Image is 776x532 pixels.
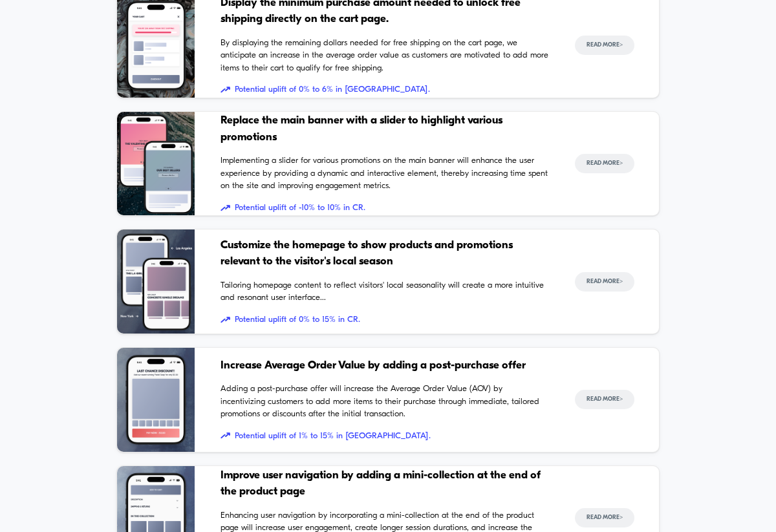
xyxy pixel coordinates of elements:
[221,279,549,304] span: Tailoring homepage content to reflect visitors' local seasonality will create a more intuitive an...
[221,430,549,443] span: Potential uplift of 1% to 15% in [GEOGRAPHIC_DATA].
[221,83,549,96] span: Potential uplift of 0% to 6% in [GEOGRAPHIC_DATA].
[221,383,549,421] span: Adding a post-purchase offer will increase the Average Order Value (AOV) by incentivizing custome...
[221,357,549,374] span: Increase Average Order Value by adding a post-purchase offer
[221,314,549,326] span: Potential uplift of 0% to 15% in CR.
[575,272,634,292] button: Read More>
[221,237,549,270] span: Customize the homepage to show products and promotions relevant to the visitor's local season
[117,229,195,334] img: Tailoring homepage content to reflect visitors' local seasonality will create a more intuitive an...
[221,112,549,145] span: Replace the main banner with a slider to highlight various promotions
[575,36,634,55] button: Read More>
[117,348,195,452] img: Adding a post-purchase offer will increase the Average Order Value (AOV) by incentivizing custome...
[575,154,634,173] button: Read More>
[221,154,549,193] span: Implementing a slider for various promotions on the main banner will enhance the user experience ...
[221,37,549,75] span: By displaying the remaining dollars needed for free shipping on the cart page, we anticipate an i...
[221,202,549,215] span: Potential uplift of -10% to 10% in CR.
[575,508,634,527] button: Read More>
[117,112,195,216] img: Implementing a slider for various promotions on the main banner will enhance the user experience ...
[575,390,634,409] button: Read More>
[221,467,549,500] span: Improve user navigation by adding a mini-collection at the end of the product page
